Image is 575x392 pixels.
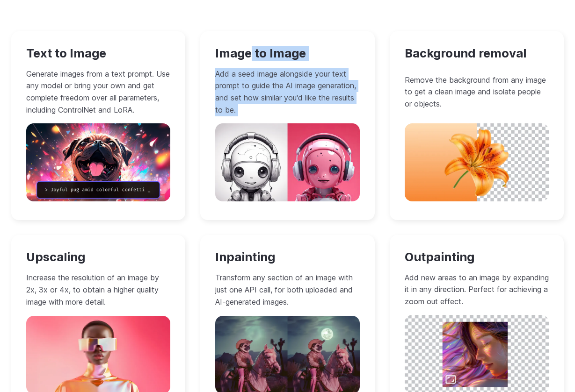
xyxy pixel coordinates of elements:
p: Transform any section of an image with just one API call, for both uploaded and AI-generated images. [215,272,359,308]
h3: Background removal [405,46,549,61]
h3: Outpainting [405,250,549,264]
h3: Image to Image [215,46,359,61]
p: Add a seed image alongside your text prompt to guide the AI image generation, and set how similar... [215,68,359,116]
img: A pug dog with its tongue out in front of fireworks [26,123,170,201]
h3: Text to Image [26,46,170,61]
p: Remove the background from any image to get a clean image and isolate people or objects. [405,74,549,110]
p: Increase the resolution of an image by 2x, 3x or 4x, to obtain a higher quality image with more d... [26,272,170,308]
p: Add new areas to an image by expanding it in any direction. Perfect for achieving a zoom out effect. [405,272,549,308]
img: A pink and white robot with headphones on [215,123,359,201]
img: A single orange flower on an orange and white background [405,123,549,201]
h3: Upscaling [26,250,170,264]
h3: Inpainting [215,250,359,264]
p: Generate images from a text prompt. Use any model or bring your own and get complete freedom over... [26,68,170,116]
